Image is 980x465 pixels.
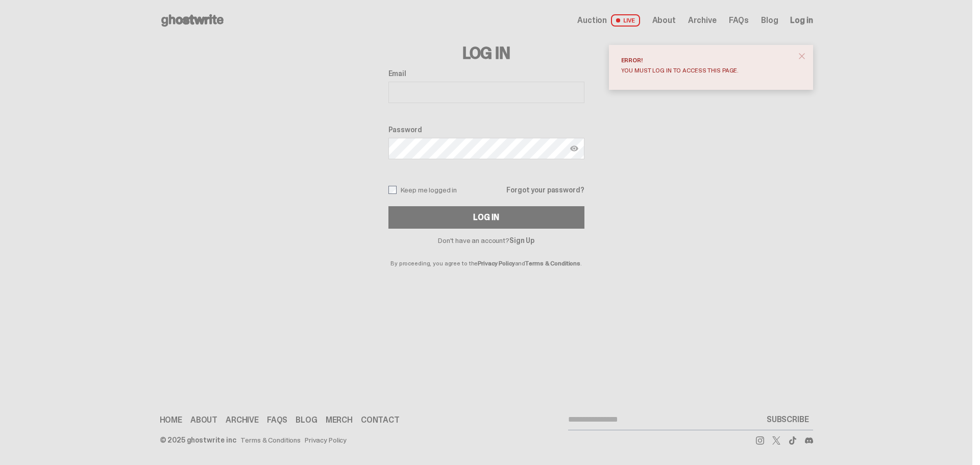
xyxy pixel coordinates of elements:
a: Privacy Policy [478,259,514,267]
a: Archive [688,16,717,25]
a: About [190,416,217,424]
a: FAQs [267,416,287,424]
a: Terms & Conditions [525,259,580,267]
a: Auction LIVE [577,14,640,27]
a: Blog [761,16,778,25]
label: Password [388,126,584,134]
input: Keep me logged in [388,186,397,194]
label: Keep me logged in [388,186,457,194]
a: Home [160,416,182,424]
a: Privacy Policy [305,436,347,444]
a: Archive [226,416,259,424]
button: close [793,47,811,65]
a: Blog [296,416,317,424]
span: LIVE [611,14,640,27]
div: © 2025 ghostwrite inc [160,436,236,444]
a: Log in [790,16,813,25]
div: Log In [473,213,499,222]
label: Email [388,69,584,78]
img: Show password [570,144,578,153]
a: Sign Up [509,236,534,245]
p: By proceeding, you agree to the and . [388,244,584,266]
div: Error! [621,57,793,63]
button: Log In [388,206,584,229]
a: Forgot your password? [506,186,584,193]
a: Contact [361,416,400,424]
a: Terms & Conditions [240,436,301,444]
a: About [652,16,676,25]
button: SUBSCRIBE [763,409,813,430]
a: Merch [326,416,353,424]
div: You must log in to access this page. [621,67,793,74]
a: FAQs [729,16,749,25]
span: Auction [577,16,607,25]
h3: Log In [388,45,584,61]
p: Don't have an account? [388,237,584,244]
